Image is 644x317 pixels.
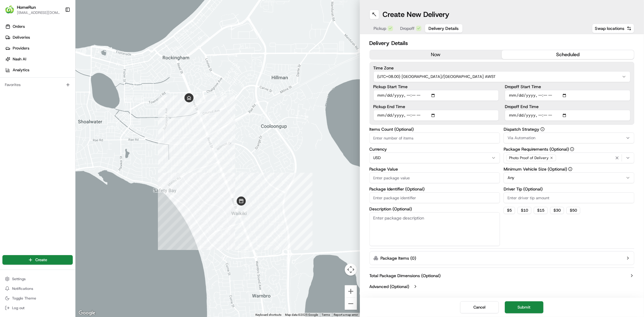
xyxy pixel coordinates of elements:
img: Google [77,309,97,317]
label: Currency [370,147,500,151]
span: Deliveries [13,35,30,40]
a: Nash AI [2,54,75,64]
label: Driver Tip (Optional) [504,187,634,191]
span: Settings [12,277,26,281]
label: Items Count (Optional) [370,127,500,131]
button: [EMAIL_ADDRESS][DOMAIN_NAME] [17,10,60,15]
label: Advanced (Optional) [370,283,409,290]
label: Package Items ( 0 ) [381,255,416,261]
label: Pickup Start Time [373,85,499,89]
button: $10 [517,207,531,214]
span: Map data ©2025 Google [285,313,318,316]
label: Package Value [370,167,500,171]
input: Enter driver tip amount [504,192,634,203]
label: Time Zone [373,66,631,70]
span: Swap locations [595,25,624,31]
a: Orders [2,22,75,31]
a: Report a map error [334,313,358,316]
label: Minimum Vehicle Size (Optional) [504,167,634,171]
button: now [370,50,502,59]
button: Submit [505,301,543,313]
button: Advanced (Optional) [370,283,635,290]
label: Dropoff End Time [505,104,630,109]
span: Via Automation [508,135,535,141]
button: Settings [2,275,73,283]
button: $5 [504,207,515,214]
button: Zoom in [345,285,357,297]
span: Create [35,257,47,263]
button: Toggle Theme [2,294,73,303]
button: Minimum Vehicle Size (Optional) [568,167,572,171]
a: Open this area in Google Maps (opens a new window) [77,309,97,317]
button: HomeRun [17,4,36,10]
button: Swap locations [592,24,634,33]
span: Log out [12,306,24,310]
button: Via Automation [504,133,634,143]
button: HomeRunHomeRun[EMAIL_ADDRESS][DOMAIN_NAME] [2,2,62,17]
input: Enter number of items [370,133,500,143]
a: Deliveries [2,33,75,42]
label: Total Package Dimensions (Optional) [370,273,441,279]
label: Pickup End Time [373,104,499,109]
button: $15 [534,207,548,214]
span: Delivery Details [429,25,459,31]
button: Dispatch Strategy [540,127,545,131]
button: Notifications [2,284,73,293]
span: Dropoff [400,25,415,31]
button: Zoom out [345,298,357,310]
label: Dispatch Strategy [504,127,634,131]
button: Keyboard shortcuts [256,313,282,317]
button: Package Items (0) [370,251,635,265]
label: Dropoff Start Time [505,85,630,89]
input: Enter package value [370,172,500,183]
button: scheduled [502,50,634,59]
label: Package Identifier (Optional) [370,187,500,191]
input: Enter package identifier [370,192,500,203]
span: Nash AI [13,56,26,62]
span: Toggle Theme [12,296,36,301]
span: Photo Proof of Delivery [509,155,549,160]
span: Pickup [374,25,386,31]
a: Analytics [2,65,75,75]
button: Package Requirements (Optional) [570,147,574,151]
label: Package Requirements (Optional) [504,147,634,151]
button: Log out [2,304,73,312]
button: Create [2,255,73,265]
h2: Delivery Details [370,39,635,47]
span: Analytics [13,67,29,73]
span: Orders [13,24,25,29]
button: $50 [566,207,580,214]
h1: Create New Delivery [383,10,450,19]
button: Map camera controls [345,264,357,276]
label: Description (Optional) [370,207,500,211]
img: HomeRun [5,5,14,14]
button: Cancel [460,301,499,313]
a: Terms (opens in new tab) [322,313,330,316]
button: Photo Proof of Delivery [504,152,634,163]
span: Providers [13,46,29,51]
a: Providers [2,43,75,53]
div: Favorites [2,80,73,90]
button: Total Package Dimensions (Optional) [370,273,635,279]
span: Notifications [12,286,33,291]
button: $30 [550,207,564,214]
